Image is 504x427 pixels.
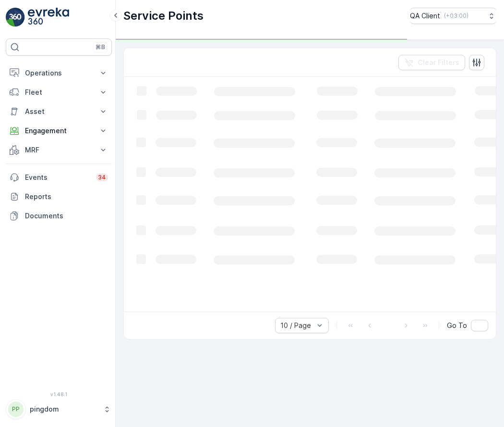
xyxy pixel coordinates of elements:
[418,58,459,67] p: Clear Filters
[25,107,93,116] p: Asset
[28,8,69,27] img: logo_light-DOdMpM7g.png
[6,102,112,121] button: Asset
[25,145,93,155] p: MRF
[123,8,204,24] p: Service Points
[25,192,108,201] p: Reports
[6,63,112,83] button: Operations
[30,404,98,414] p: pingdom
[98,174,106,181] p: 34
[6,168,112,187] a: Events34
[6,83,112,102] button: Fleet
[6,391,112,397] span: v 1.48.1
[6,187,112,206] a: Reports
[25,68,93,78] p: Operations
[25,126,93,136] p: Engagement
[8,402,24,417] div: PP
[410,8,496,24] button: QA Client(+03:00)
[6,140,112,160] button: MRF
[6,206,112,226] a: Documents
[447,321,467,330] span: Go To
[6,121,112,140] button: Engagement
[25,88,93,97] p: Fleet
[410,11,440,21] p: QA Client
[398,55,465,70] button: Clear Filters
[25,173,90,182] p: Events
[25,211,108,221] p: Documents
[6,399,112,419] button: PPpingdom
[6,8,25,27] img: logo
[96,43,105,51] p: ⌘B
[444,12,468,20] p: ( +03:00 )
